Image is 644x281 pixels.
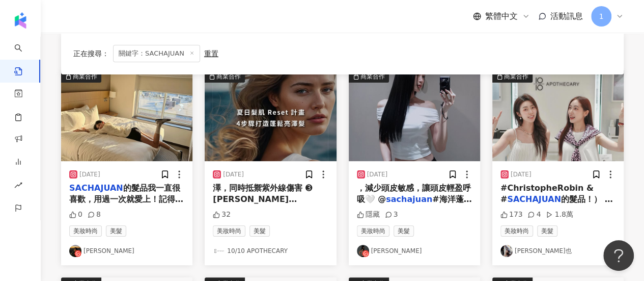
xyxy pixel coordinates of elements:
[88,210,101,220] div: 8
[504,71,528,82] div: 商業合作
[113,45,200,62] span: 關鍵字：SACHAJUAN
[357,194,472,215] span: #海洋蓬鬆洗潤系列
[213,245,328,257] a: KOL Avatar10/10 APOTHECARY
[12,12,29,29] img: logo icon
[69,210,82,220] div: 0
[106,225,126,237] span: 美髮
[357,245,472,257] a: KOL Avatar[PERSON_NAME]
[394,225,414,237] span: 美髮
[357,210,380,220] div: 隱藏
[213,245,225,257] img: KOL Avatar
[485,11,518,22] span: 繁體中文
[69,245,81,257] img: KOL Avatar
[599,11,604,22] span: 1
[69,183,123,193] mark: SACHAJUAN
[349,70,480,161] button: 商業合作
[550,11,583,21] span: 活動訊息
[14,37,35,76] a: search
[492,70,624,161] img: post-image
[500,245,513,257] img: KOL Avatar
[507,194,561,204] mark: SACHAJUAN
[249,225,270,237] span: 美髮
[492,70,624,161] button: 商業合作
[213,225,245,237] span: 美妝時尚
[213,210,231,220] div: 32
[69,225,102,237] span: 美妝時尚
[69,245,184,257] a: KOL Avatar[PERSON_NAME]
[357,183,471,204] span: ，減少頭皮敏感，讓頭皮輕盈呼吸🤍 @
[511,170,531,179] div: [DATE]
[349,70,480,161] img: post-image
[386,194,432,204] mark: sachajuan
[216,71,241,82] div: 商業合作
[537,225,557,237] span: 美髮
[367,170,388,179] div: [DATE]
[61,70,192,161] button: 商業合作
[500,210,523,220] div: 173
[205,70,336,161] button: 商業合作
[500,225,533,237] span: 美妝時尚
[205,70,336,161] img: post-image
[204,49,218,58] div: 重置
[73,49,109,58] span: 正在搜尋 ：
[500,245,615,257] a: KOL Avatar[PERSON_NAME]也
[385,210,398,220] div: 3
[546,210,573,220] div: 1.8萬
[357,245,369,257] img: KOL Avatar
[213,183,312,216] span: 澤，同時抵禦紫外線傷害 ➌ [PERSON_NAME] #
[223,170,244,179] div: [DATE]
[603,240,634,271] iframe: Help Scout Beacon - Open
[357,225,389,237] span: 美妝時尚
[14,175,22,198] span: rise
[527,210,541,220] div: 4
[500,183,594,204] span: #ChristopheRobin & #
[360,71,385,82] div: 商業合作
[61,70,192,161] img: post-image
[73,71,97,82] div: 商業合作
[79,170,100,179] div: [DATE]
